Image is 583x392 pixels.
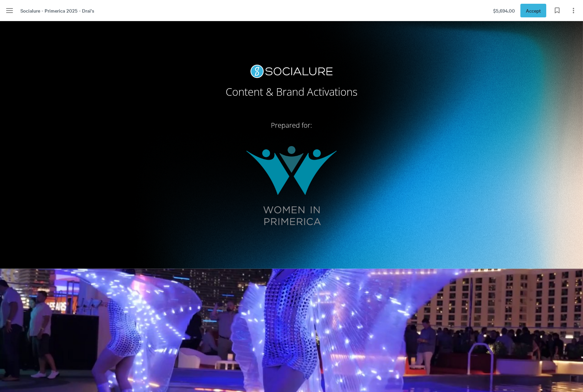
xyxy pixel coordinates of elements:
[155,116,428,132] h2: Prepared for:
[567,4,580,17] button: Page options
[526,7,541,14] span: Accept
[246,146,337,225] img: uCUm-2qyuFaWXVXkeOxjx550XPZC81_aXTiVcQ.png
[3,4,16,17] button: Menu
[155,78,428,103] h2: Content & Brand Activations
[250,65,333,78] img: ozqhR0JDEw7VX9owerG_lp_gGVSdLUrAQSWNBA.png
[493,7,515,14] span: $5,694.00
[20,7,94,14] span: Socialure - Primerica 2025 - Drai's
[520,4,546,17] button: Accept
